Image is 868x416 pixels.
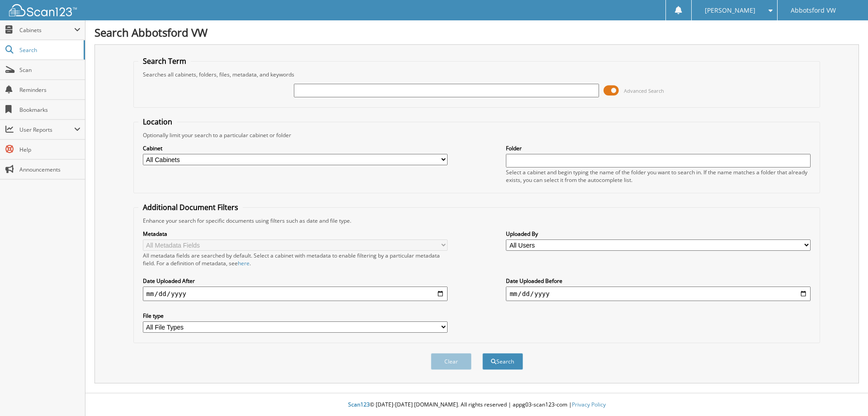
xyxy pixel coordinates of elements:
input: end [506,287,811,301]
span: Advanced Search [624,87,664,94]
iframe: Chat Widget [823,373,868,416]
div: Optionally limit your search to a particular cabinet or folder [138,131,816,139]
div: All metadata fields are searched by default. Select a cabinet with metadata to enable filtering b... [143,252,448,267]
label: File type [143,312,448,320]
span: Bookmarks [19,106,80,114]
label: Date Uploaded Before [506,277,811,285]
span: Search [19,46,79,54]
a: here [238,259,250,267]
h1: Search Abbotsford VW [94,25,859,40]
legend: Search Term [138,56,191,66]
div: Select a cabinet and begin typing the name of the folder you want to search in. If the name match... [506,168,811,184]
legend: Additional Document Filters [138,202,243,212]
legend: Location [138,117,177,127]
span: User Reports [19,126,74,134]
a: Privacy Policy [572,401,606,408]
span: Help [19,146,80,153]
span: Cabinets [19,26,74,34]
div: Searches all cabinets, folders, files, metadata, and keywords [138,71,816,78]
span: Scan123 [348,401,370,408]
span: Abbotsford VW [791,8,836,13]
span: Announcements [19,166,80,173]
span: Scan [19,66,80,74]
button: Clear [431,353,472,370]
input: start [143,287,448,301]
label: Uploaded By [506,230,811,238]
label: Metadata [143,230,448,238]
label: Date Uploaded After [143,277,448,285]
img: scan123-logo-white.svg [9,4,77,16]
span: Reminders [19,86,80,94]
div: © [DATE]-[DATE] [DOMAIN_NAME]. All rights reserved | appg03-scan123-com | [85,394,868,416]
label: Folder [506,144,811,152]
span: [PERSON_NAME] [705,8,755,13]
button: Search [482,353,523,370]
label: Cabinet [143,144,448,152]
div: Enhance your search for specific documents using filters such as date and file type. [138,217,816,225]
